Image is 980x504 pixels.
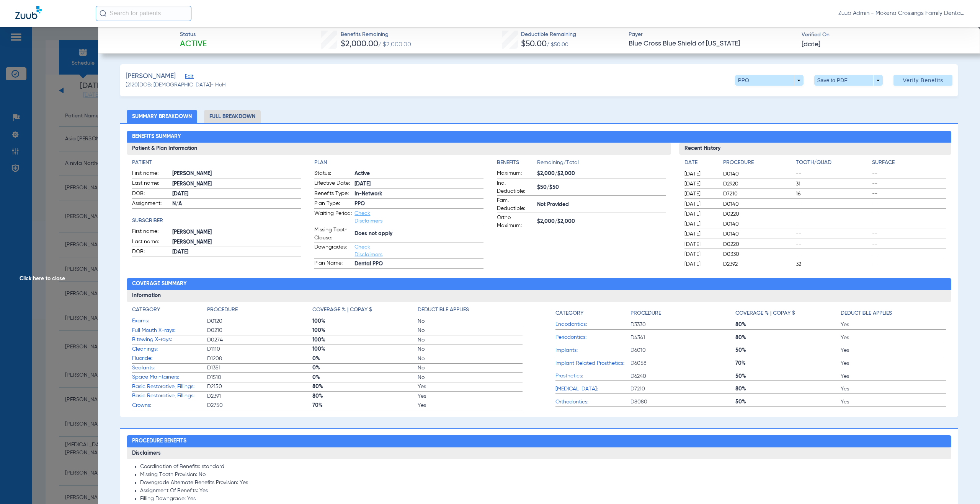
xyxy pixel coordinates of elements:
[796,170,870,178] span: --
[207,306,312,317] app-breakdown-title: Procedure
[684,230,717,238] span: [DATE]
[314,259,352,268] span: Plan Name:
[418,306,469,314] h4: Deductible Applies
[312,345,418,353] span: 100%
[96,6,191,21] input: Search for patients
[537,218,666,226] span: $2,000/$2,000
[127,447,951,460] h3: Disclaimers
[555,320,630,328] span: Endodontics:
[140,471,946,478] li: Missing Tooth Provision: No
[723,220,793,228] span: D0140
[723,250,793,258] span: D0330
[630,346,736,354] span: D6010
[872,180,946,188] span: --
[207,345,312,353] span: D1110
[100,10,106,17] img: Search Icon
[537,184,666,192] span: $50/$50
[126,81,226,89] span: (2120) DOB: [DEMOGRAPHIC_DATA] - HoH
[418,345,523,353] span: No
[841,385,946,393] span: Yes
[207,402,312,409] span: D2750
[629,39,795,49] span: Blue Cross Blue Shield of [US_STATE]
[521,40,547,48] span: $50.00
[180,31,207,39] span: Status
[796,260,870,268] span: 32
[418,327,523,334] span: No
[132,200,170,209] span: Assignment:
[555,385,630,393] span: [MEDICAL_DATA]:
[314,159,483,167] app-breakdown-title: Plan
[127,435,951,447] h2: Procedure Benefits
[314,179,352,189] span: Effective Date:
[796,230,870,238] span: --
[497,179,534,195] span: Ind. Deductible:
[132,248,170,257] span: DOB:
[537,170,666,178] span: $2,000/$2,000
[172,180,301,188] span: [PERSON_NAME]
[796,200,870,208] span: --
[723,260,793,268] span: D2392
[312,392,418,400] span: 80%
[127,110,197,123] li: Summary Breakdown
[872,241,946,248] span: --
[354,260,483,268] span: Dental PPO
[127,131,951,143] h2: Benefits Summary
[207,392,312,400] span: D2391
[555,359,630,367] span: Implant Related Prosthetics:
[172,190,301,198] span: [DATE]
[723,170,793,178] span: D0140
[207,327,312,334] span: D0210
[132,169,170,179] span: First name:
[312,306,418,317] app-breakdown-title: Coverage % | Copay $
[684,200,717,208] span: [DATE]
[629,31,795,39] span: Payer
[684,220,717,228] span: [DATE]
[872,250,946,258] span: --
[903,77,943,83] span: Verify Benefits
[312,306,372,314] h4: Coverage % | Copay $
[723,230,793,238] span: D0140
[802,40,820,49] span: [DATE]
[172,200,301,208] span: N/A
[735,309,795,317] h4: Coverage % | Copay $
[172,170,301,178] span: [PERSON_NAME]
[207,306,238,314] h4: Procedure
[354,244,382,257] a: Check Disclaimers
[872,170,946,178] span: --
[172,248,301,256] span: [DATE]
[15,6,42,19] img: Zuub Logo
[872,230,946,238] span: --
[841,359,946,367] span: Yes
[555,333,630,341] span: Periodontics:
[314,243,352,259] span: Downgrades:
[132,217,301,225] app-breakdown-title: Subscriber
[418,336,523,344] span: No
[723,190,793,198] span: D7210
[630,321,736,328] span: D3330
[132,345,207,353] span: Cleanings:
[814,75,883,86] button: Save to PDF
[872,220,946,228] span: --
[841,334,946,341] span: Yes
[802,31,968,39] span: Verified On
[684,190,717,198] span: [DATE]
[521,31,576,39] span: Deductible Remaining
[497,159,537,167] h4: Benefits
[872,210,946,218] span: --
[555,372,630,380] span: Prosthetics:
[735,385,841,393] span: 80%
[207,374,312,381] span: D1510
[341,40,378,48] span: $2,000.00
[684,170,717,178] span: [DATE]
[132,228,170,237] span: First name:
[418,392,523,400] span: Yes
[723,159,793,167] h4: Procedure
[312,383,418,390] span: 80%
[723,200,793,208] span: D0140
[684,250,717,258] span: [DATE]
[312,327,418,334] span: 100%
[796,159,870,169] app-breakdown-title: Tooth/Quad
[312,374,418,381] span: 0%
[684,210,717,218] span: [DATE]
[684,241,717,248] span: [DATE]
